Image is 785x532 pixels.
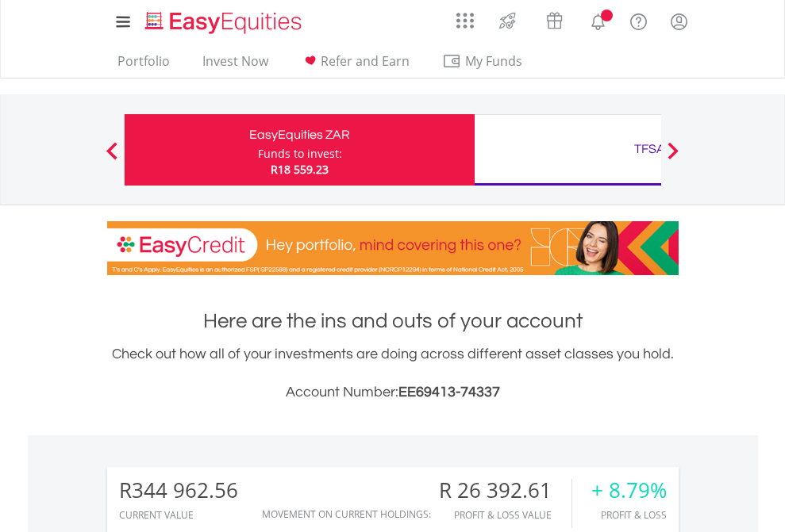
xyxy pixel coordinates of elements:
a: Vouchers [531,4,578,33]
a: Portfolio [111,53,176,78]
h3: Account Number: [107,381,679,404]
div: R344 962.56 [119,479,238,502]
span: My Funds [442,51,546,71]
span: R18 559.23 [271,162,329,177]
a: My Profile [659,4,699,39]
div: Profit & Loss Value [439,510,571,520]
button: Previous [96,150,128,166]
a: Refer and Earn [294,53,416,78]
div: Check out how all of your investments are doing across different asset classes you hold. [107,343,679,404]
div: + 8.79% [591,479,667,502]
div: EasyEquities ZAR [134,124,465,146]
a: Invest Now [196,53,275,78]
img: thrive-v2.svg [494,8,521,33]
div: R 26 392.61 [439,479,571,502]
a: Home page [139,4,308,36]
a: AppsGrid [446,4,484,29]
span: EE69413-74337 [398,385,500,400]
span: Refer and Earn [321,52,410,70]
div: CURRENT VALUE [119,510,238,520]
button: Next [657,150,689,166]
div: Funds to invest: [258,146,342,162]
div: Movement on Current Holdings: [262,509,431,519]
img: EasyEquities_Logo.png [142,10,308,36]
div: Profit & Loss [591,510,667,520]
img: grid-menu-icon.svg [456,12,474,29]
img: EasyCredit Promotion Banner [107,221,679,275]
a: Notifications [578,4,618,36]
a: FAQ's and Support [618,4,659,36]
h1: Here are the ins and outs of your account [107,307,679,335]
img: vouchers-v2.svg [541,8,568,33]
